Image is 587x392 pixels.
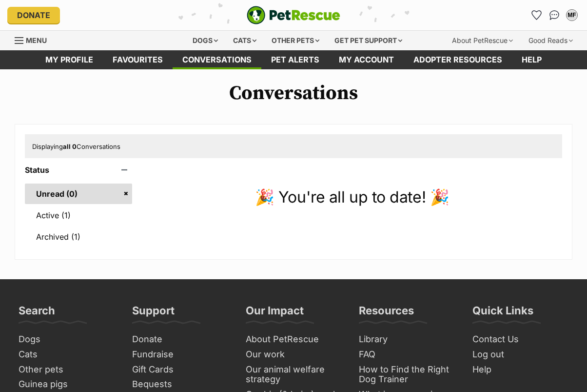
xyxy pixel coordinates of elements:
a: Bequests [128,377,232,392]
p: 🎉 You're all up to date! 🎉 [142,186,562,209]
header: Status [25,165,132,174]
div: MF [567,10,577,20]
strong: all 0 [63,143,77,150]
a: My profile [36,50,103,69]
ul: Account quick links [529,7,580,23]
a: About PetRescue [242,332,346,347]
a: Contact Us [469,332,572,347]
a: Help [469,362,572,377]
div: Good Reads [522,31,580,50]
a: Cats [15,347,118,362]
h3: Quick Links [472,304,533,323]
a: PetRescue [247,6,340,24]
a: Fundraise [128,347,232,362]
button: My account [564,7,580,23]
a: Our work [242,347,346,362]
div: Dogs [186,31,225,50]
span: Displaying Conversations [32,143,120,150]
a: Unread (0) [25,184,132,204]
h3: Our Impact [246,304,304,323]
a: Log out [469,347,572,362]
a: Help [512,50,551,69]
a: Donate [128,332,232,347]
a: Pet alerts [261,50,329,69]
a: How to Find the Right Dog Trainer [355,362,459,387]
h3: Search [19,304,55,323]
a: Other pets [15,362,118,377]
a: Our animal welfare strategy [242,362,346,387]
a: Favourites [103,50,173,69]
span: Menu [26,36,47,44]
a: Dogs [15,332,118,347]
a: FAQ [355,347,459,362]
a: Active (1) [25,205,132,226]
div: Cats [226,31,263,50]
a: conversations [173,50,261,69]
img: logo-e224e6f780fb5917bec1dbf3a21bbac754714ae5b6737aabdf751b685950b380.svg [247,6,340,24]
a: My account [329,50,404,69]
h3: Resources [359,304,414,323]
a: Conversations [547,7,562,23]
a: Menu [15,31,54,48]
a: Adopter resources [404,50,512,69]
h3: Support [132,304,175,323]
div: Get pet support [328,31,409,50]
div: About PetRescue [445,31,520,50]
img: chat-41dd97257d64d25036548639549fe6c8038ab92f7586957e7f3b1b290dea8141.svg [549,10,560,20]
a: Gift Cards [128,362,232,377]
div: Other pets [265,31,326,50]
a: Favourites [529,7,545,23]
a: Archived (1) [25,227,132,247]
a: Library [355,332,459,347]
a: Guinea pigs [15,377,118,392]
a: Donate [7,7,60,23]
